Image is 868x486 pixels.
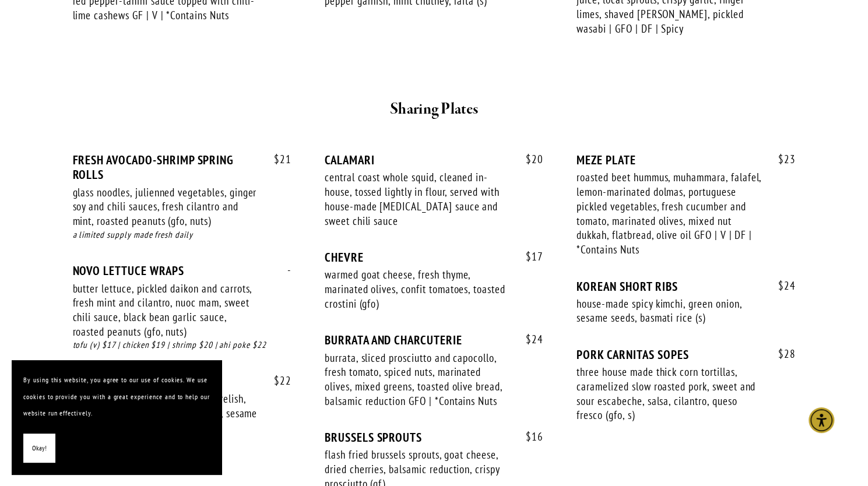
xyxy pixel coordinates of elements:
[325,333,543,347] div: BURRATA AND CHARCUTERIE
[767,153,796,166] span: 23
[325,250,543,265] div: CHEVRE
[274,152,280,166] span: $
[778,347,784,361] span: $
[73,228,291,242] div: a limited supply made fresh daily
[526,429,532,443] span: $
[73,339,291,352] div: tofu (v) $17 | chicken $19 | shrimp $20 | ahi poke $22
[325,430,543,445] div: BRUSSELS SPROUTS
[23,434,55,463] button: Okay!
[577,297,762,325] div: house-made spicy kimchi, green onion, sesame seeds, basmati rice (s)
[262,374,291,388] span: 22
[274,374,280,388] span: $
[325,170,510,228] div: central coast whole squid, cleaned in-house, tossed lightly in flour, served with house-made [MED...
[767,347,796,361] span: 28
[73,263,291,278] div: NOVO LETTUCE WRAPS
[778,279,784,293] span: $
[526,249,532,263] span: $
[514,153,543,166] span: 20
[325,153,543,167] div: CALAMARI
[526,332,532,346] span: $
[325,267,510,311] div: warmed goat cheese, fresh thyme, marinated olives, confit tomatoes, toasted crostini (gfo)
[577,365,762,422] div: three house made thick corn tortillas, caramelized slow roasted pork, sweet and sour escabeche, s...
[514,333,543,346] span: 24
[262,153,291,166] span: 21
[778,152,784,166] span: $
[73,185,258,228] div: glass noodles, julienned vegetables, ginger soy and chili sauces, fresh cilantro and mint, roaste...
[325,351,510,408] div: burrata, sliced prosciutto and capocollo, fresh tomato, spiced nuts, marinated olives, mixed gree...
[577,170,762,256] div: roasted beet hummus, muhammara, falafel, lemon-marinated dolmas, portuguese pickled vegetables, f...
[577,279,795,294] div: KOREAN SHORT RIBS
[514,250,543,263] span: 17
[577,347,795,362] div: PORK CARNITAS SOPES
[12,360,222,474] section: Cookie banner
[526,152,532,166] span: $
[276,263,291,277] span: -
[73,153,291,182] div: FRESH AVOCADO-SHRIMP SPRING ROLLS
[577,153,795,167] div: MEZE PLATE
[73,281,258,339] div: butter lettuce, pickled daikon and carrots, fresh mint and cilantro, nuoc mam, sweet chili sauce,...
[390,99,478,119] strong: Sharing Plates
[514,430,543,443] span: 16
[32,440,47,457] span: Okay!
[809,407,834,433] div: Accessibility Menu
[23,372,210,422] p: By using this website, you agree to our use of cookies. We use cookies to provide you with a grea...
[767,279,796,293] span: 24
